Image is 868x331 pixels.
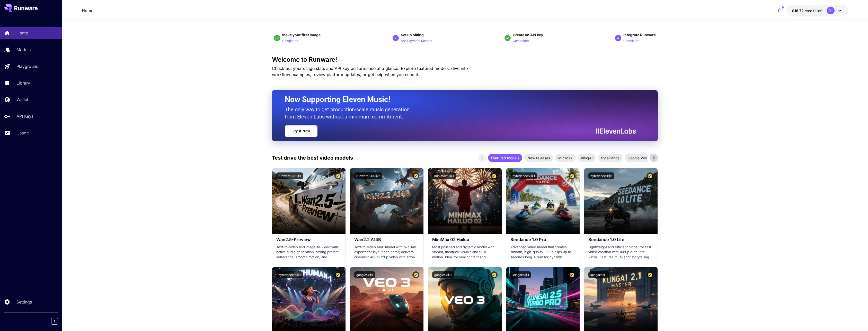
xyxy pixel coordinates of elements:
button: Certified Model – Vetted for best performance and includes a commercial license. [491,172,498,179]
p: Text-to-video MoE model with two 14B experts for layout and detail; delivers cinematic 480p–720p ... [354,245,419,260]
span: Set up billing [401,33,424,37]
h3: Wan2.5-Preview [276,237,341,242]
p: Models [16,47,31,53]
button: klingai:5@3 [588,271,609,278]
p: Add Payment Method [401,39,432,43]
button: bytedance:5@1 [276,271,303,278]
button: Certified Model – Vetted for best performance and includes a commercial license. [412,172,419,179]
span: ByteDance [598,155,623,161]
div: Featured models [488,154,522,162]
button: google:3@1 [354,271,375,278]
p: Text-to-video and image-to-video with native audio generation, strong prompt adherence, smooth mo... [276,245,341,260]
button: Certified Model – Vetted for best performance and includes a commercial license. [569,271,575,278]
p: Library [16,80,30,86]
span: Featured models [488,155,522,161]
span: Create an API key [513,33,543,37]
button: Certified Model – Vetted for best performance and includes a commercial license. [569,172,575,179]
button: Completed [513,38,529,44]
button: Completed [282,38,298,44]
span: MiniMax [555,155,576,161]
button: runware:200@6 [354,172,382,179]
span: credits left [805,8,823,13]
span: Integrate Runware [623,33,656,37]
div: Google Veo [625,154,650,162]
button: Certified Model – Vetted for best performance and includes a commercial license. [334,172,341,179]
h2: Now Supporting Eleven Music! [285,95,632,104]
p: Settings [16,299,32,305]
span: $16.72 [792,8,805,13]
p: Wallet [16,96,28,103]
div: KlingAI [578,154,596,162]
span: Google Veo [625,155,650,161]
button: bytedance:1@1 [588,172,614,179]
button: Certified Model – Vetted for best performance and includes a commercial license. [334,271,341,278]
div: ByteDance [598,154,623,162]
h3: Seedance 1.0 Pro [510,237,575,242]
img: alt [428,168,501,234]
button: $16.72YI [787,5,848,16]
p: 4 [617,36,619,40]
img: alt [584,168,658,234]
div: Collapse sidebar [55,317,62,326]
button: klingai:6@1 [510,271,531,278]
p: Lightweight and efficient model for fast video creation with 1080p output at 24fps. Features mult... [588,245,653,260]
button: bytedance:2@1 [510,172,537,179]
p: Completed [623,39,639,43]
div: MiniMax [555,154,576,162]
p: 2 [395,36,397,40]
p: Playground [16,63,39,69]
img: alt [272,168,346,234]
p: Usage [16,130,29,136]
p: Most polished and dynamic model with vibrant, theatrical visuals and fluid motion. Ideal for vira... [432,245,497,260]
img: alt [506,168,580,234]
img: alt [350,168,423,234]
button: Collapse sidebar [51,318,58,325]
p: Test drive the best video models [272,154,353,162]
p: Home [16,30,28,36]
button: Certified Model – Vetted for best performance and includes a commercial license. [646,271,653,278]
p: Completed [513,39,529,43]
span: Check out your usage stats and API key performance at a glance. Explore featured models, dive int... [272,66,468,77]
div: New releases [524,154,553,162]
h3: Wan2.2 A14B [354,237,419,242]
p: The only way to get production-scale music generation from Eleven Labs without a minimum commitment. [285,106,413,120]
button: Certified Model – Vetted for best performance and includes a commercial license. [646,172,653,179]
button: Add Payment Method [401,38,432,44]
h3: Welcome to Runware! [272,56,658,63]
p: API Keys [16,113,33,119]
button: minimax:3@1 [432,172,456,179]
button: Certified Model – Vetted for best performance and includes a commercial license. [412,271,419,278]
p: Advanced video model that creates smooth, high-quality 1080p clips up to 10 seconds long. Great f... [510,245,575,260]
div: YI [827,7,835,14]
span: New releases [524,155,553,161]
span: Make your first image [282,33,321,37]
a: Try It Now [285,125,317,137]
span: KlingAI [578,155,596,161]
div: $16.72 [792,8,823,13]
button: Certified Model – Vetted for best performance and includes a commercial license. [491,271,498,278]
a: Home [82,7,93,14]
nav: breadcrumb [82,7,93,14]
h3: MiniMax 02 Hailuo [432,237,497,242]
button: Completed [623,38,639,44]
h3: Seedance 1.0 Lite [588,237,653,242]
button: runware:201@1 [276,172,303,179]
button: google:3@0 [432,271,454,278]
p: Completed [282,39,298,43]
